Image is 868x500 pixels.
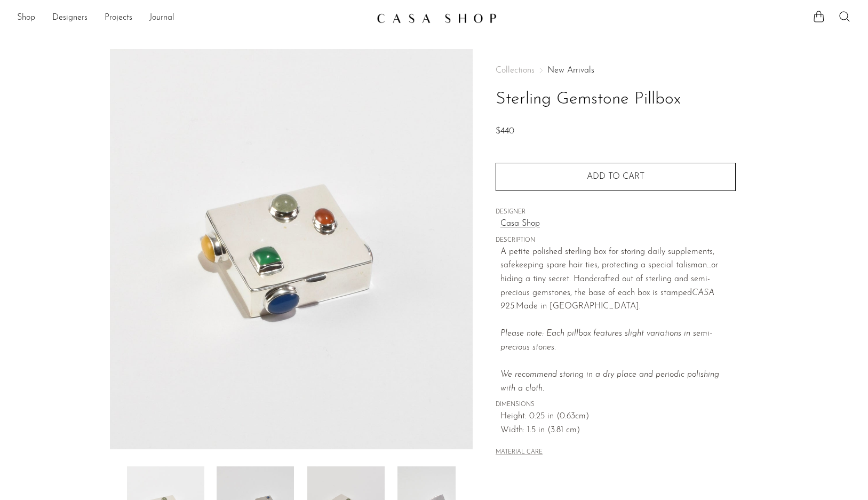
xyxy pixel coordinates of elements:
[496,66,535,75] span: Collections
[500,329,719,392] em: Please note: Each pillbox features slight variations in semi-precious stones.
[52,11,87,25] a: Designers
[500,370,719,393] i: We recommend storing in a dry place and periodic polishing with a cloth.
[500,424,736,438] span: Width: 1.5 in (3.81 cm)
[496,208,736,217] span: DESIGNER
[496,449,543,457] button: MATERIAL CARE
[17,9,368,27] ul: NEW HEADER MENU
[496,236,736,245] span: DESCRIPTION
[500,217,736,231] a: Casa Shop
[496,127,514,136] span: $440
[547,66,594,75] a: New Arrivals
[500,410,736,424] span: Height: 0.25 in (0.63cm)
[105,11,132,25] a: Projects
[496,400,736,410] span: DIMENSIONS
[496,66,736,75] nav: Breadcrumbs
[500,245,736,396] p: A petite polished sterling box for storing daily supplements, safekeeping spare hair ties, protec...
[149,11,174,25] a: Journal
[587,172,644,181] span: Add to cart
[17,9,368,27] nav: Desktop navigation
[496,163,736,191] button: Add to cart
[110,49,473,449] img: Sterling Gemstone Pillbox
[496,86,736,113] h1: Sterling Gemstone Pillbox
[17,11,35,25] a: Shop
